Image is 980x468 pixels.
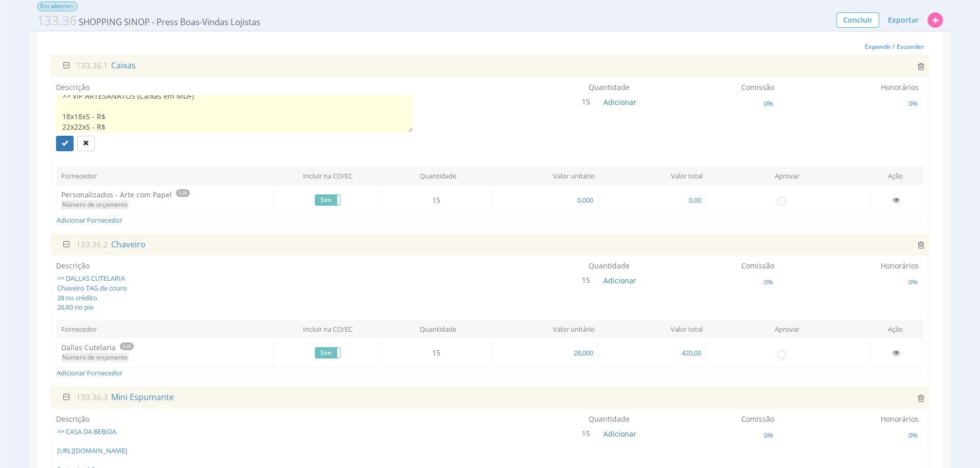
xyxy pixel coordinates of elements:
[274,320,382,338] th: Incluir na CO/EC
[688,195,702,205] span: 0,00
[741,414,774,424] label: Comissão
[580,427,594,440] span: 15
[56,414,90,424] label: Descrição
[79,16,260,28] span: SHOPPING SINOP - Press Boas-Vindas Lojistas
[382,188,490,211] td: 15
[110,60,137,71] span: Caixas
[315,348,340,358] label: Sim
[576,195,594,205] span: 0,000
[599,167,707,186] th: Valor total
[315,195,340,205] label: Sim
[589,414,630,424] label: Quantidade
[490,320,599,338] th: Valor unitário
[61,200,129,209] span: Número de orçamento
[580,95,594,109] span: 15
[867,320,924,338] th: Ação
[763,277,774,286] span: 0%
[57,320,274,338] th: Fornecedor
[382,341,490,365] td: 15
[741,261,774,271] label: Comissão
[907,99,919,108] span: 0%
[918,241,924,249] i: Excluir
[76,392,108,402] span: 133.36.3
[603,97,636,107] span: Adicionar
[918,394,924,402] i: Excluir
[836,12,879,28] button: Concluir
[76,60,108,70] span: 133.36.1
[881,82,919,93] label: Honorários
[741,82,774,93] label: Comissão
[37,11,77,29] span: 133.36
[603,97,636,107] button: Adicionar
[110,391,175,403] span: Mini Espumante
[603,429,636,439] span: Adicionar
[274,167,382,186] th: Incluir na CO/EC
[176,189,190,197] span: 5.00
[763,99,774,108] span: 0%
[918,62,924,70] i: Excluir
[599,320,707,338] th: Valor total
[57,215,122,225] a: Adicionar Fornecedor
[56,261,90,271] label: Descrição
[110,239,147,250] span: Chaveiro
[907,430,919,440] span: 0%
[56,274,413,312] span: >> DALLAS CUTELARIA Chaveiro TAG de couro 28 no crédito 26,60 no pix
[603,276,636,286] button: Adicionar
[603,429,636,439] button: Adicionar
[603,276,636,285] span: Adicionar
[763,430,774,440] span: 0%
[881,11,925,29] button: Exportar
[57,338,274,368] td: Dallas Cutelaria
[907,277,919,286] span: 0%
[589,82,630,93] label: Quantidade
[881,414,919,424] label: Honorários
[681,348,702,357] span: 420,00
[61,353,129,362] span: Número de orçamento
[707,167,867,186] th: Aprovar
[580,274,594,287] span: 15
[57,185,274,214] td: Personalizados - Arte com Papel
[490,167,599,186] th: Valor unitário
[888,15,919,25] span: Exportar
[881,261,919,271] label: Honorários
[57,167,274,186] th: Fornecedor
[707,320,867,338] th: Aprovar
[382,320,490,338] th: Quantidade
[589,261,630,271] label: Quantidade
[859,39,930,55] button: Expandir / Esconder
[120,343,134,350] span: 5.00
[867,167,924,186] th: Ação
[37,2,78,11] span: Em aberto
[57,368,122,377] a: Adicionar Fornecedor
[76,239,108,249] span: 133.36.2
[56,82,90,93] label: Descrição
[573,348,594,357] span: 28,000
[382,167,490,186] th: Quantidade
